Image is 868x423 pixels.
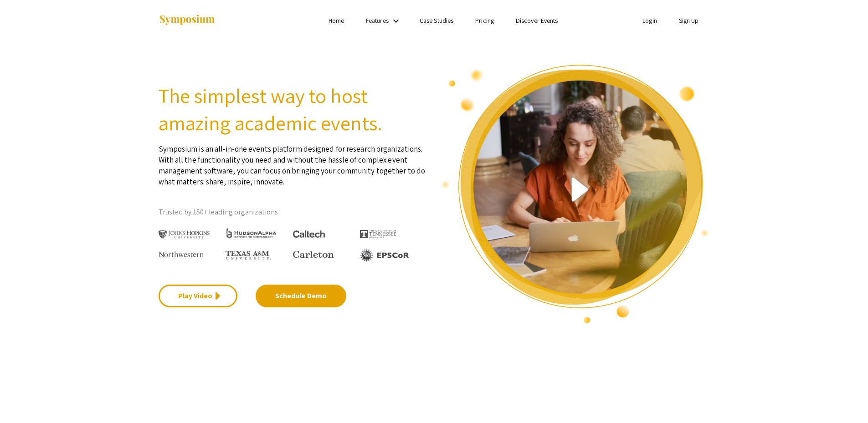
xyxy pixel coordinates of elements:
a: Login [642,16,657,25]
a: Home [329,16,344,25]
a: Pricing [475,16,494,25]
h2: The simplest way to host amazing academic events. [159,82,427,137]
img: Texas A&M University [226,251,271,260]
img: Northwestern [159,251,204,257]
a: Sign Up [679,16,699,25]
mat-icon: Expand Features list [390,15,401,26]
img: Caltech [293,230,325,238]
a: Case Studies [420,16,453,25]
img: EPSCOR [360,249,410,262]
a: Schedule Demo [256,285,346,307]
p: Symposium is an all-in-one events platform designed for research organizations. With all the func... [159,137,427,187]
a: Features [366,16,389,25]
img: HudsonAlpha [226,228,277,238]
p: Trusted by 150+ leading organizations [159,205,427,219]
img: Symposium by ForagerOne [159,14,216,26]
img: Johns Hopkins University [159,230,210,239]
a: Play Video [159,285,237,307]
img: Carleton [293,251,334,258]
img: video overview of Symposium [441,64,710,324]
img: The University of Tennessee [360,230,396,238]
a: Discover Events [516,16,558,25]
